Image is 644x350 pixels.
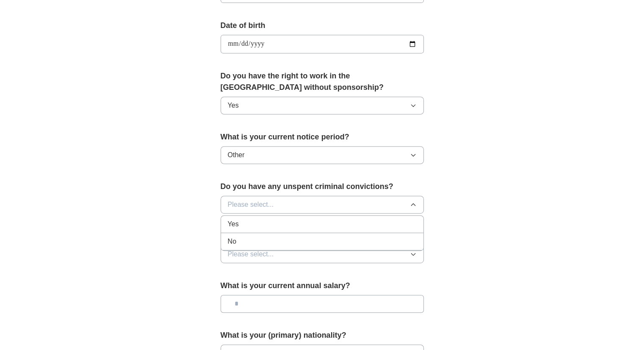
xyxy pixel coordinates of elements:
button: Please select... [221,196,424,214]
label: Date of birth [221,20,424,31]
button: Other [221,146,424,164]
label: Do you have any unspent criminal convictions? [221,181,424,192]
span: Yes [228,100,239,111]
span: No [228,236,236,247]
label: What is your current annual salary? [221,280,424,292]
label: What is your current notice period? [221,131,424,143]
span: Yes [228,219,239,229]
label: What is your (primary) nationality? [221,330,424,341]
span: Please select... [228,200,274,210]
button: Yes [221,97,424,114]
button: Please select... [221,245,424,263]
label: Do you have the right to work in the [GEOGRAPHIC_DATA] without sponsorship? [221,70,424,93]
span: Please select... [228,249,274,259]
span: Other [228,150,245,160]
